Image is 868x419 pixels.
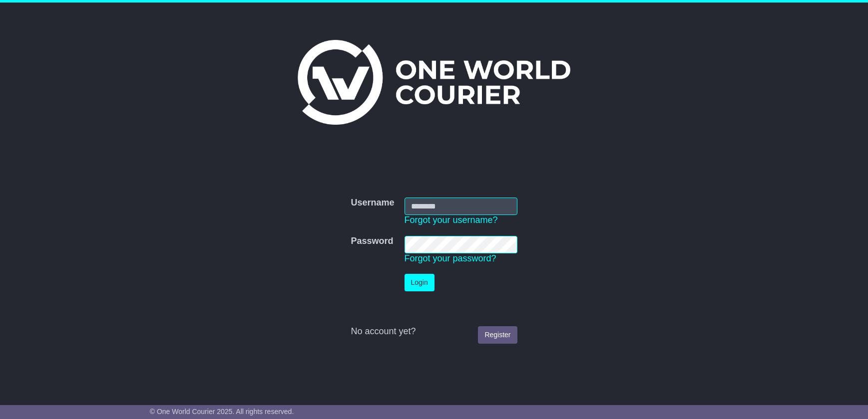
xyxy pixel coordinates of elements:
[351,236,393,247] label: Password
[298,40,570,125] img: One World
[405,274,434,291] button: Login
[351,326,517,337] div: No account yet?
[351,198,394,209] label: Username
[478,326,517,344] a: Register
[405,215,498,225] a: Forgot your username?
[150,408,294,416] span: © One World Courier 2025. All rights reserved.
[405,253,496,263] a: Forgot your password?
